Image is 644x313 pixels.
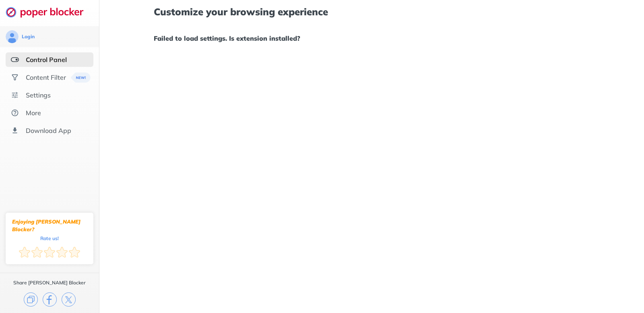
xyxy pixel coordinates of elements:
img: x.svg [62,292,76,307]
img: download-app.svg [11,126,19,135]
div: Download App [26,126,71,135]
div: Enjoying [PERSON_NAME] Blocker? [12,218,87,233]
img: features-selected.svg [11,56,19,64]
h1: Failed to load settings. Is extension installed? [154,33,589,44]
img: copy.svg [24,292,38,307]
div: Content Filter [26,73,66,81]
div: Login [22,33,35,40]
img: social.svg [11,73,19,81]
div: More [26,109,41,117]
div: Control Panel [26,56,67,64]
img: facebook.svg [43,292,57,307]
img: settings.svg [11,91,19,99]
img: about.svg [11,109,19,117]
img: avatar.svg [6,30,19,43]
img: logo-webpage.svg [6,6,92,18]
h1: Customize your browsing experience [154,6,589,17]
div: Rate us! [40,236,59,240]
div: Share [PERSON_NAME] Blocker [13,280,86,286]
img: menuBanner.svg [70,73,90,83]
div: Settings [26,91,51,99]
